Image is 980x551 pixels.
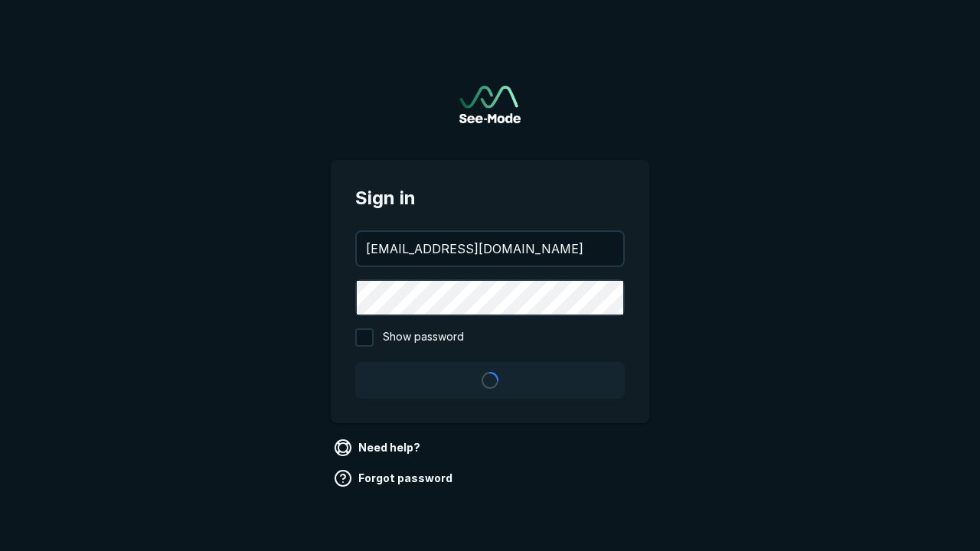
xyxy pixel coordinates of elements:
img: See-Mode Logo [459,86,521,123]
input: your@email.com [357,232,623,266]
a: Forgot password [331,466,459,491]
span: Sign in [355,184,625,212]
a: Need help? [331,435,426,460]
a: Go to sign in [459,86,521,123]
span: Show password [383,328,464,347]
